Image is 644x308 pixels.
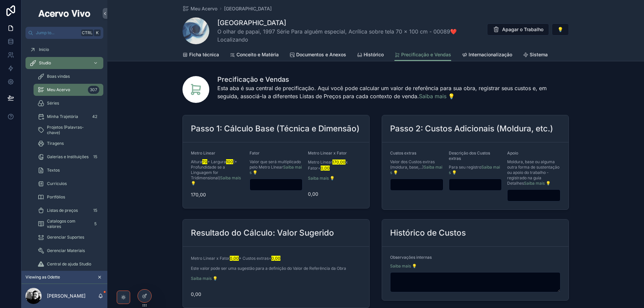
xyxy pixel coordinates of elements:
[390,228,466,238] h2: Histórico de Custos
[271,256,280,261] mark: 0,00
[47,125,97,135] span: Projetos (Palavras-chave)
[39,60,51,66] span: Studio
[34,231,103,243] a: Gerenciar Suportes
[21,39,107,271] div: scrollable content
[88,86,99,94] div: 307
[308,150,347,156] span: Metro Linear x Fator
[250,165,302,175] a: Saiba mais 💡
[36,30,78,36] span: Jump to...
[507,150,518,156] span: Apoio
[47,101,59,106] span: Séries
[191,150,215,156] span: Metro Linear
[34,258,103,270] a: Central de ajuda Studio
[47,219,89,229] span: Catalogos com valores
[47,235,84,240] span: Gerenciar Suportes
[524,181,551,186] a: Saiba mais 💡
[502,26,543,33] span: Apagar o Trabalho
[47,114,78,119] span: Minha Trajetória
[250,150,260,156] span: Fator
[25,57,103,69] a: Studio
[191,175,241,186] a: Saiba mais 💡
[217,84,569,100] p: Esta aba é sua central de precificação. Aqui você pode calcular um valor de referência para sua o...
[419,93,455,100] a: Saiba mais 💡
[95,30,100,36] span: K
[25,44,103,56] a: Início
[321,166,330,171] mark: 0,00
[25,274,60,280] span: Viewing as Odette
[308,176,335,181] a: Saiba mais 💡
[34,84,103,96] a: Meu Acervo307
[390,123,553,134] h2: Passo 2: Custos Adicionais (Moldura, etc.)
[91,153,99,161] div: 15
[523,49,548,62] a: Sistema
[25,27,103,39] button: Jump to...CtrlK
[530,51,548,58] span: Sistema
[401,51,451,58] span: Precificação e Vendas
[390,150,416,156] span: Custos extras
[189,51,219,58] span: Ficha técnica
[357,49,384,62] a: Histórico
[34,218,103,230] a: Catalogos com valores5
[90,113,99,121] div: 42
[34,124,103,136] a: Projetos (Palavras-chave)
[34,137,103,149] a: Tiragens
[47,87,70,93] span: Meu Acervo
[47,74,70,79] span: Boas vindas
[308,191,361,197] span: 0,00
[191,265,346,271] p: Este valor pode ser uma sugestão para a definição do Valor de Referência da Obra
[296,51,346,58] span: Documentos e Anexos
[289,49,346,62] a: Documentos e Anexos
[191,255,346,261] p: Metro Linear x Fator + Custos extras =
[91,206,99,214] div: 15
[91,220,99,228] div: 5
[364,51,384,58] span: Histórico
[34,97,103,109] a: Séries
[394,49,451,61] a: Precificação e Vendas
[34,70,103,82] a: Boas vindas
[449,165,502,175] span: Para seu registro
[449,165,500,175] a: Saiba mais 💡
[39,47,49,52] span: Início
[217,75,569,84] h1: Precificação e Vendas
[390,255,432,260] span: Observações internas
[47,154,89,160] span: Galerias e Instituições
[226,159,233,164] mark: 100
[47,194,65,200] span: Portfólios
[217,18,481,27] h1: [GEOGRAPHIC_DATA]
[34,111,103,123] a: Minha Trajetória42
[47,181,67,186] span: Curriculos
[552,23,569,36] button: 💡
[217,27,481,44] span: O olhar de papai, 1997 Série Para alguém especial, Acrílica sobre tela 70 x 100 cm - 00089❤️Local...
[230,256,239,261] mark: 0,00
[34,245,103,257] a: Gerenciar Materiais
[182,5,217,12] a: Meu Acervo
[390,159,443,175] span: Valor dos Custos extras (moldura, base,...)
[191,291,361,298] span: 0,00
[34,178,103,190] a: Curriculos
[462,49,512,62] a: Internacionalização
[47,168,60,173] span: Textos
[202,159,207,164] mark: 70
[191,123,360,134] h2: Passo 1: Cálculo Base (Técnica e Dimensão)
[230,49,279,62] a: Conceito e Matéria
[47,248,85,253] span: Gerenciar Materiais
[37,8,92,19] img: App logo
[390,263,417,269] a: Saiba mais 💡
[182,49,219,62] a: Ficha técnica
[191,191,244,198] span: 170,00
[449,150,490,161] span: Descrição dos Custos extras
[34,204,103,217] a: Listas de preços15
[47,208,78,213] span: Listas de preços
[191,159,244,186] span: Altura + Largura (+ Profundidade se a Linguagem for Tridimensional )
[236,51,279,58] span: Conceito e Matéria
[250,159,303,175] span: Valor que será multiplicado pelo Metro LInear
[332,160,345,165] mark: 170,00
[34,164,103,176] a: Textos
[47,261,91,267] span: Central de ajuda Studio
[308,159,361,171] p: Metro Linear x Fator =
[191,228,334,238] h2: Resultado do Cálculo: Valor Sugerido
[224,5,272,12] a: [GEOGRAPHIC_DATA]
[47,141,64,146] span: Tiragens
[81,29,93,36] span: Ctrl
